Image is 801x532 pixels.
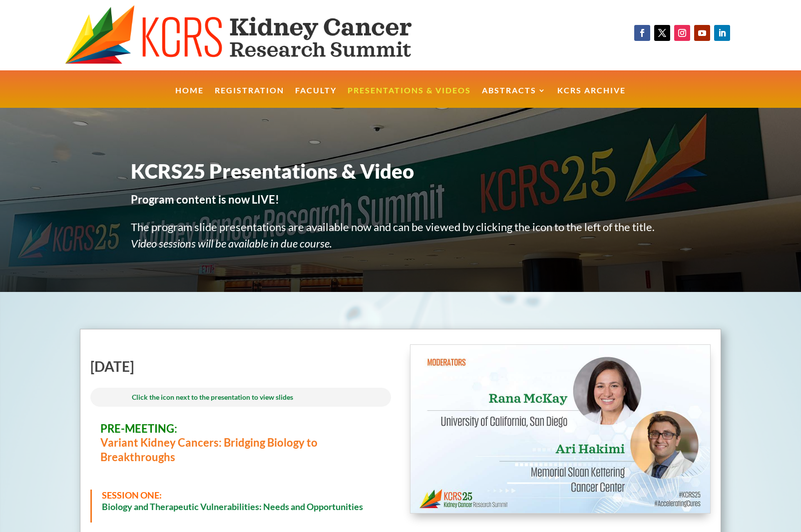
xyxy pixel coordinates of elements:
a: Presentations & Videos [348,87,471,108]
a: KCRS Archive [557,87,626,108]
h2: [DATE] [90,359,391,378]
span: KCRS25 Presentations & Video [131,159,414,183]
a: Follow on X [654,25,670,41]
a: Follow on LinkedIn [714,25,730,41]
em: Video sessions will be available in due course. [131,237,332,250]
h3: Variant Kidney Cancers: Bridging Biology to Breakthroughs [100,422,381,470]
a: Registration [215,87,284,108]
a: Follow on Youtube [694,25,710,41]
strong: Program content is now LIVE! [131,193,279,206]
a: Follow on Facebook [634,25,650,41]
p: The program slide presentations are available now and can be viewed by clicking the icon to the l... [131,219,670,252]
a: Faculty [295,87,337,108]
span: Click the icon next to the presentation to view slides [132,393,293,401]
strong: Biology and Therapeutic Vulnerabilities: Needs and Opportunities [102,501,363,512]
a: Home [175,87,204,108]
img: KCRS generic logo wide [65,5,454,65]
span: SESSION ONE: [102,490,162,501]
a: Abstracts [482,87,546,108]
span: PRE-MEETING: [100,422,177,435]
img: 4 - McKay & Hakimi [410,345,710,513]
a: Follow on Instagram [674,25,690,41]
